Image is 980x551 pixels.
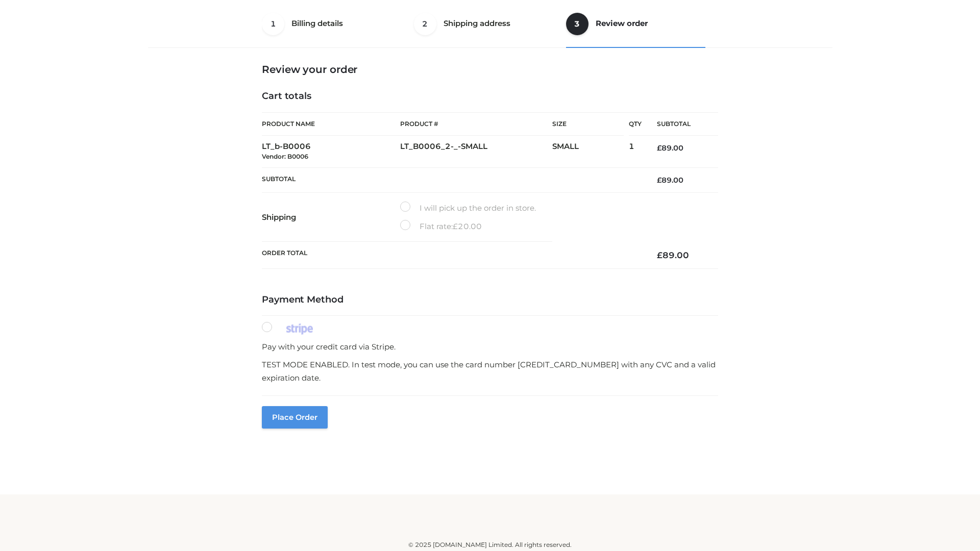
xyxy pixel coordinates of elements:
span: £ [453,221,458,231]
small: Vendor: B0006 [262,153,308,160]
th: Product # [400,112,552,136]
h4: Cart totals [262,91,718,102]
td: SMALL [552,136,629,168]
bdi: 89.00 [657,176,683,185]
th: Order Total [262,242,642,269]
label: Flat rate: [400,220,482,233]
p: TEST MODE ENABLED. In test mode, you can use the card number [CREDIT_CARD_NUMBER] with any CVC an... [262,358,718,384]
th: Shipping [262,193,400,242]
th: Size [552,113,624,136]
bdi: 89.00 [657,143,683,153]
bdi: 20.00 [453,221,482,231]
p: Pay with your credit card via Stripe. [262,340,718,354]
td: LT_B0006_2-_-SMALL [400,136,552,168]
th: Product Name [262,112,400,136]
span: £ [657,176,661,185]
span: £ [657,143,661,153]
td: 1 [629,136,642,168]
label: I will pick up the order in store. [400,202,536,215]
th: Subtotal [262,167,642,192]
bdi: 89.00 [657,250,689,260]
h3: Review your order [262,63,718,76]
th: Subtotal [642,113,718,136]
h4: Payment Method [262,294,718,306]
span: £ [657,250,663,260]
th: Qty [629,112,642,136]
div: © 2025 [DOMAIN_NAME] Limited. All rights reserved. [152,540,828,550]
td: LT_b-B0006 [262,136,400,168]
button: Place order [262,406,328,429]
